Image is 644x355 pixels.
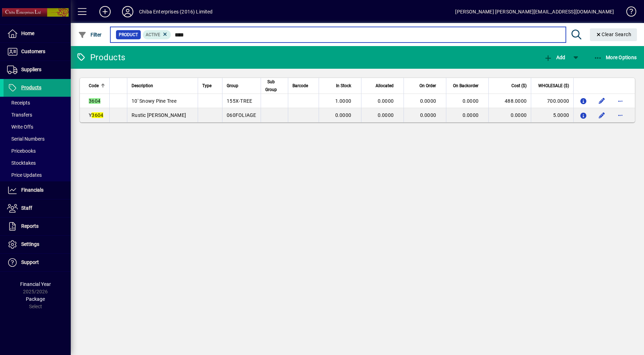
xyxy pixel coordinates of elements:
[531,94,573,108] td: 700.0000
[542,51,567,64] button: Add
[132,112,186,118] span: Rustic [PERSON_NAME]
[227,98,252,104] span: 155X-TREE
[615,95,626,107] button: More options
[4,218,71,235] a: Reports
[132,98,176,104] span: 10' Snowy Pine Tree
[4,181,71,199] a: Financials
[4,43,71,61] a: Customers
[26,296,45,302] span: Package
[4,157,71,169] a: Stocktakes
[451,82,485,90] div: On Backorder
[139,6,213,17] div: Chiba Enterprises (2016) Limited
[336,82,351,90] span: In Stock
[21,85,41,90] span: Products
[132,82,193,90] div: Description
[21,67,41,72] span: Suppliers
[21,49,45,54] span: Customers
[21,241,39,247] span: Settings
[89,82,105,90] div: Code
[420,112,436,118] span: 0.0000
[419,82,436,90] span: On Order
[78,32,102,38] span: Filter
[366,82,400,90] div: Allocated
[4,61,71,79] a: Suppliers
[76,52,125,63] div: Products
[615,109,626,121] button: More options
[202,82,218,90] div: Type
[265,78,278,94] span: Sub Group
[544,55,565,60] span: Add
[94,5,116,18] button: Add
[227,112,256,118] span: 060FOLIAGE
[7,124,33,130] span: Write Offs
[453,82,478,90] span: On Backorder
[596,95,608,107] button: Edit
[21,223,39,229] span: Reports
[596,109,608,121] button: Edit
[227,82,256,90] div: Group
[7,148,36,154] span: Pricebooks
[4,109,71,121] a: Transfers
[292,82,314,90] div: Barcode
[202,82,211,90] span: Type
[4,254,71,271] a: Support
[335,112,352,118] span: 0.0000
[21,187,43,193] span: Financials
[378,98,394,104] span: 0.0000
[488,94,531,108] td: 488.0000
[621,1,635,24] a: Knowledge Base
[4,133,71,145] a: Serial Numbers
[4,169,71,181] a: Price Updates
[463,98,479,104] span: 0.0000
[4,199,71,217] a: Staff
[76,28,104,41] button: Filter
[143,30,171,39] mat-chip: Activation Status: Active
[292,82,308,90] span: Barcode
[227,82,238,90] span: Group
[408,82,442,90] div: On Order
[323,82,358,90] div: In Stock
[4,145,71,157] a: Pricebooks
[420,98,436,104] span: 0.0000
[596,32,632,37] span: Clear Search
[590,28,637,41] button: Clear
[376,82,394,90] span: Allocated
[146,32,160,37] span: Active
[511,82,527,90] span: Cost ($)
[7,136,45,142] span: Serial Numbers
[265,78,284,94] div: Sub Group
[116,5,139,18] button: Profile
[4,25,71,43] a: Home
[7,100,30,106] span: Receipts
[488,108,531,122] td: 0.0000
[21,205,32,211] span: Staff
[92,112,103,118] em: 3604
[378,112,394,118] span: 0.0000
[89,98,100,104] em: 3604
[335,98,352,104] span: 1.0000
[592,51,639,64] button: More Options
[455,6,614,17] div: [PERSON_NAME] [PERSON_NAME][EMAIL_ADDRESS][DOMAIN_NAME]
[20,281,51,287] span: Financial Year
[531,108,573,122] td: 5.0000
[7,112,32,118] span: Transfers
[119,31,138,38] span: Product
[594,55,637,60] span: More Options
[7,172,42,178] span: Price Updates
[21,30,34,36] span: Home
[89,82,99,90] span: Code
[4,236,71,253] a: Settings
[538,82,569,90] span: WHOLESALE ($)
[4,97,71,109] a: Receipts
[7,160,36,166] span: Stocktakes
[463,112,479,118] span: 0.0000
[89,112,103,118] span: Y
[4,121,71,133] a: Write Offs
[21,259,39,265] span: Support
[132,82,153,90] span: Description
